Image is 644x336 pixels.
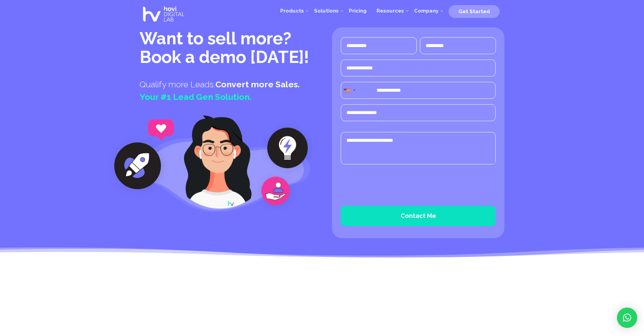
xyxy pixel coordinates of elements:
[275,1,309,21] a: Products
[349,8,366,14] span: Pricing
[449,6,500,16] a: Get Started
[377,8,404,14] span: Resources
[314,8,339,14] span: Solutions
[140,29,312,70] h1: Want to sell more? Book a demo [DATE]!
[409,1,444,21] a: Company
[341,172,444,198] iframe: reCAPTCHA
[401,212,436,219] span: Contact Me
[372,1,409,21] a: Resources
[341,206,496,226] button: Contact Me
[105,116,174,197] img: Book a Demo
[280,8,304,14] span: Products
[341,82,357,98] div: Selected country
[458,8,490,15] span: Get Started
[309,1,344,21] a: Solutions
[253,119,317,214] img: Book a Demo
[414,8,438,14] span: Company
[344,1,372,21] a: Pricing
